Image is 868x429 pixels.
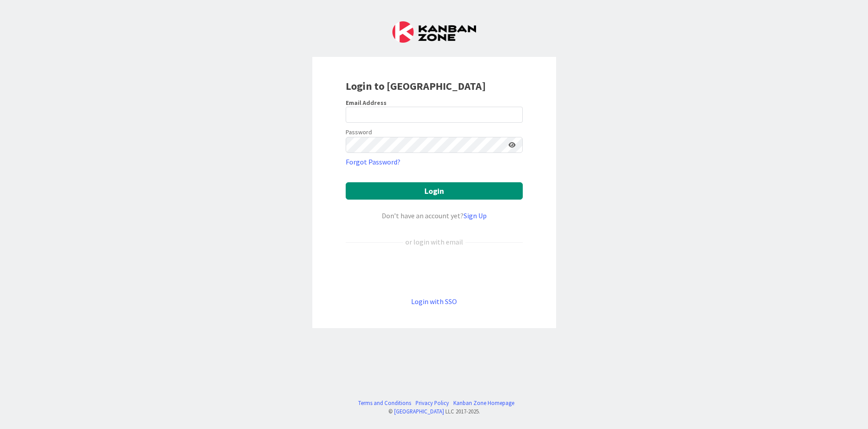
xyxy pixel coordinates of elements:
a: Login with SSO [411,297,457,306]
div: or login with email [403,237,465,247]
a: [GEOGRAPHIC_DATA] [394,408,444,415]
a: Privacy Policy [416,399,449,407]
b: Login to [GEOGRAPHIC_DATA] [346,79,486,93]
button: Login [346,182,523,200]
a: Kanban Zone Homepage [453,399,514,407]
img: Kanban Zone [392,21,476,43]
div: © LLC 2017- 2025 . [354,407,514,416]
a: Forgot Password? [346,156,400,167]
iframe: Sign in with Google Button [341,262,527,281]
label: Email Address [346,99,387,107]
a: Terms and Conditions [358,399,411,407]
a: Sign Up [464,211,487,220]
div: Don’t have an account yet? [346,210,523,221]
label: Password [346,128,372,137]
